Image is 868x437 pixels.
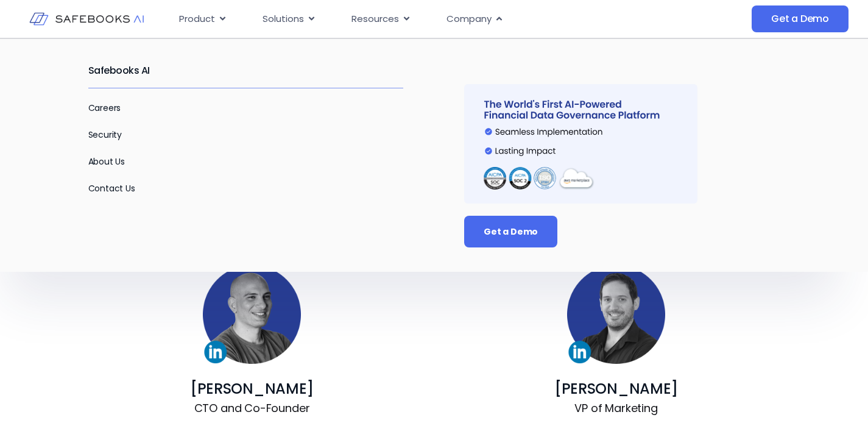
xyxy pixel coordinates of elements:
span: Get a Demo [484,226,538,238]
img: About Safebooks 4 [203,265,301,363]
a: About Us [88,155,125,168]
span: Company [446,12,492,26]
nav: Menu [169,7,660,31]
span: Resources [351,12,399,26]
h2: Safebooks AI [88,54,404,88]
p: VP of Marketing [453,401,780,416]
a: [PERSON_NAME] [190,378,314,399]
a: Get a Demo [464,216,557,247]
a: Contact Us [88,182,135,194]
span: Get a Demo [771,13,829,25]
a: Security [88,129,122,141]
span: Solutions [263,12,304,26]
img: About Safebooks 5 [567,265,665,363]
a: [PERSON_NAME] [554,378,678,399]
p: CTO and Co-Founder [88,401,416,416]
div: Menu Toggle [169,7,660,31]
a: Careers [88,102,121,114]
span: Product [179,12,215,26]
a: Get a Demo [752,5,849,32]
